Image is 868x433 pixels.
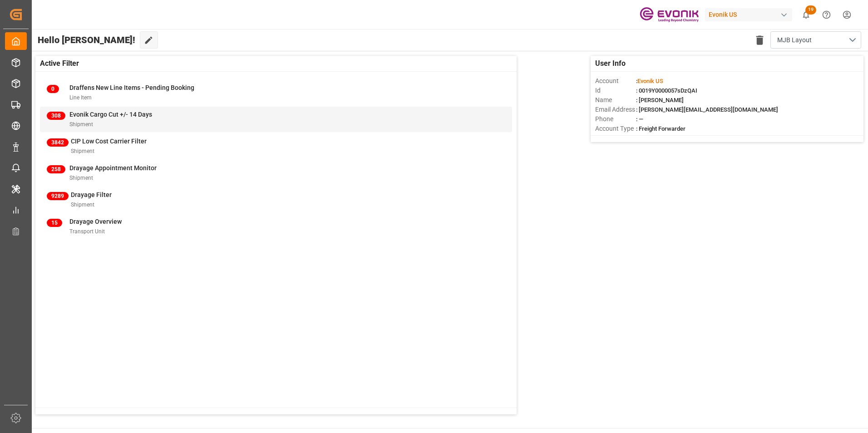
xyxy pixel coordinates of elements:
[595,114,636,124] span: Phone
[595,76,636,86] span: Account
[47,192,69,200] span: 9289
[69,94,92,101] span: Line Item
[71,138,147,145] span: CIP Low Cost Carrier Filter
[47,165,65,173] span: 258
[705,6,796,23] button: Evonik US
[595,58,626,69] span: User Info
[69,228,105,235] span: Transport Unit
[47,110,505,129] a: 308Evonik Cargo Cut +/- 14 DaysShipment
[636,116,643,123] span: : —
[40,58,79,69] span: Active Filter
[71,191,112,198] span: Drayage Filter
[69,218,122,225] span: Drayage Overview
[595,124,636,133] span: Account Type
[69,175,93,181] span: Shipment
[38,31,135,49] span: Hello [PERSON_NAME]!
[71,202,94,208] span: Shipment
[595,95,636,105] span: Name
[47,163,505,182] a: 258Drayage Appointment MonitorShipment
[640,7,699,23] img: Evonik-brand-mark-Deep-Purple-RGB.jpeg_1700498283.jpeg
[47,219,62,227] span: 15
[47,217,505,236] a: 15Drayage OverviewTransport Unit
[796,5,816,25] button: show 19 new notifications
[47,190,505,209] a: 9289Drayage FilterShipment
[595,105,636,114] span: Email Address
[637,78,663,84] span: Evonik US
[805,5,816,15] span: 19
[816,5,837,25] button: Help Center
[47,137,505,156] a: 3842CIP Low Cost Carrier FilterShipment
[47,85,59,93] span: 0
[636,97,684,103] span: : [PERSON_NAME]
[69,121,93,128] span: Shipment
[777,35,812,45] span: MJB Layout
[47,112,65,120] span: 308
[636,106,778,113] span: : [PERSON_NAME][EMAIL_ADDRESS][DOMAIN_NAME]
[636,125,686,132] span: : Freight Forwarder
[770,31,861,49] button: open menu
[47,138,69,147] span: 3842
[71,148,94,154] span: Shipment
[595,86,636,95] span: Id
[69,164,157,172] span: Drayage Appointment Monitor
[636,87,697,94] span: : 0019Y0000057sDzQAI
[636,78,663,84] span: :
[69,84,194,91] span: Draffens New Line Items - Pending Booking
[47,83,505,102] a: 0Draffens New Line Items - Pending BookingLine Item
[705,8,792,21] div: Evonik US
[69,111,152,118] span: Evonik Cargo Cut +/- 14 Days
